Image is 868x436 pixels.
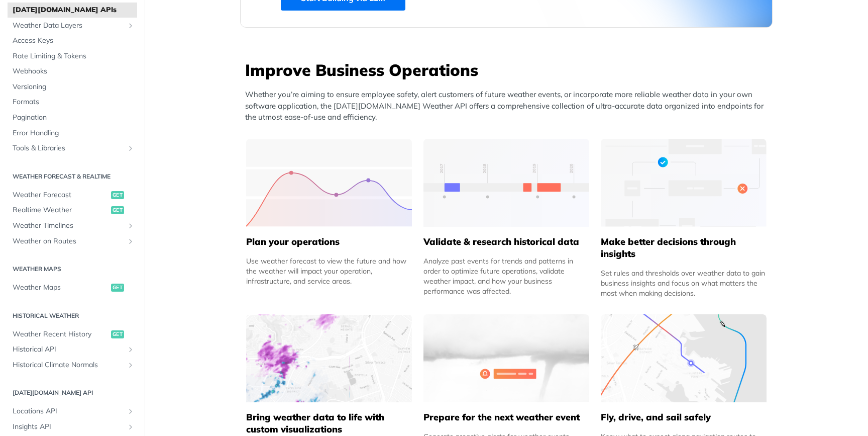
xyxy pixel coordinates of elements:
a: Historical APIShow subpages for Historical API [8,342,137,357]
a: [DATE][DOMAIN_NAME] APIs [8,3,137,18]
h2: [DATE][DOMAIN_NAME] API [8,388,137,397]
span: get [111,330,124,338]
span: Pagination [13,113,135,123]
h2: Weather Maps [8,265,137,274]
button: Show subpages for Locations API [127,407,135,415]
span: Error Handling [13,128,135,138]
h5: Bring weather data to life with custom visualizations [246,411,412,435]
button: Show subpages for Insights API [127,423,135,431]
img: 2c0a313-group-496-12x.svg [423,314,589,402]
img: 4463876-group-4982x.svg [246,314,412,402]
span: get [111,191,124,199]
button: Show subpages for Weather Data Layers [127,22,135,30]
a: Webhooks [8,64,137,79]
span: Access Keys [13,36,135,46]
span: get [111,284,124,292]
a: Weather Forecastget [8,188,137,203]
a: Weather Data LayersShow subpages for Weather Data Layers [8,18,137,33]
span: Tools & Libraries [13,143,124,153]
a: Locations APIShow subpages for Locations API [8,404,137,419]
a: Error Handling [8,126,137,141]
button: Show subpages for Historical API [127,345,135,354]
span: Insights API [13,422,124,432]
div: Set rules and thresholds over weather data to gain business insights and focus on what matters th... [601,268,767,298]
button: Show subpages for Tools & Libraries [127,144,135,152]
a: Insights APIShow subpages for Insights API [8,419,137,434]
span: Weather Timelines [13,221,124,231]
button: Show subpages for Weather Timelines [127,222,135,230]
p: Whether you’re aiming to ensure employee safety, alert customers of future weather events, or inc... [245,89,773,123]
a: Formats [8,95,137,110]
h5: Plan your operations [246,236,412,248]
h3: Improve Business Operations [245,59,773,81]
span: Weather Data Layers [13,21,124,31]
a: Versioning [8,79,137,95]
a: Access Keys [8,33,137,48]
span: Weather Forecast [13,190,108,200]
span: Formats [13,97,135,107]
h5: Make better decisions through insights [601,236,767,260]
a: Weather on RoutesShow subpages for Weather on Routes [8,234,137,249]
img: a22d113-group-496-32x.svg [601,139,767,227]
span: Historical API [13,344,124,355]
span: [DATE][DOMAIN_NAME] APIs [13,5,135,15]
span: Weather Maps [13,283,108,293]
span: Rate Limiting & Tokens [13,51,135,61]
img: 13d7ca0-group-496-2.svg [423,139,589,227]
div: Use weather forecast to view the future and how the weather will impact your operation, infrastru... [246,256,412,286]
h2: Weather Forecast & realtime [8,172,137,181]
h5: Validate & research historical data [423,236,589,248]
a: Historical Climate NormalsShow subpages for Historical Climate Normals [8,358,137,373]
a: Pagination [8,110,137,125]
img: 39565e8-group-4962x.svg [246,139,412,227]
a: Rate Limiting & Tokens [8,49,137,64]
a: Tools & LibrariesShow subpages for Tools & Libraries [8,141,137,156]
h5: Fly, drive, and sail safely [601,411,767,423]
button: Show subpages for Historical Climate Normals [127,361,135,369]
span: get [111,206,124,214]
a: Weather Recent Historyget [8,327,137,342]
img: 994b3d6-mask-group-32x.svg [601,314,767,402]
a: Weather Mapsget [8,280,137,295]
button: Show subpages for Weather on Routes [127,237,135,245]
span: Historical Climate Normals [13,360,124,370]
span: Weather Recent History [13,329,108,339]
span: Webhooks [13,66,135,76]
div: Analyze past events for trends and patterns in order to optimize future operations, validate weat... [423,256,589,296]
span: Weather on Routes [13,236,124,246]
span: Realtime Weather [13,205,108,215]
h5: Prepare for the next weather event [423,411,589,423]
a: Realtime Weatherget [8,203,137,218]
span: Versioning [13,82,135,92]
a: Weather TimelinesShow subpages for Weather Timelines [8,218,137,233]
h2: Historical Weather [8,311,137,320]
span: Locations API [13,406,124,416]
